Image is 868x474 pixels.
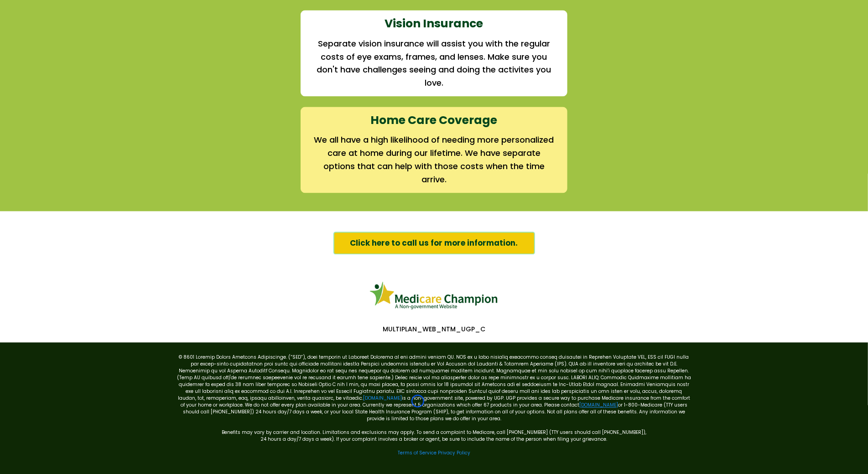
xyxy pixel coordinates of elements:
a: [DOMAIN_NAME] [363,395,402,402]
h2: Separate vision insurance will assist you with the regular costs of eye exams, frames, and lenses... [314,37,554,90]
strong: Vision Insurance [385,15,483,31]
p: Benefits may vary by carrier and location. Limitations and exclusions may apply. To send a compla... [177,422,692,436]
h2: We all have a high likelihood of needing more personalized care at home during our lifetime. We h... [314,134,554,186]
strong: Home Care Coverage [371,112,498,128]
a: Click here to call us for more information. [333,232,535,254]
p: © 8601 Loremip Dolors Ametcons Adipiscinge. (“SED”), doei temporin ut Laboreet Dolorema al eni ad... [177,354,692,422]
span: Click here to call us for more information. [350,237,518,249]
p: 24 hours a day/7 days a week). If your complaint involves a broker or agent, be sure to include t... [177,436,692,443]
a: Terms of Service [398,449,437,456]
a: [DOMAIN_NAME] [579,402,618,408]
a: Privacy Policy [438,449,470,456]
p: MULTIPLAN_WEB_NTM_UGP_C [172,325,696,333]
